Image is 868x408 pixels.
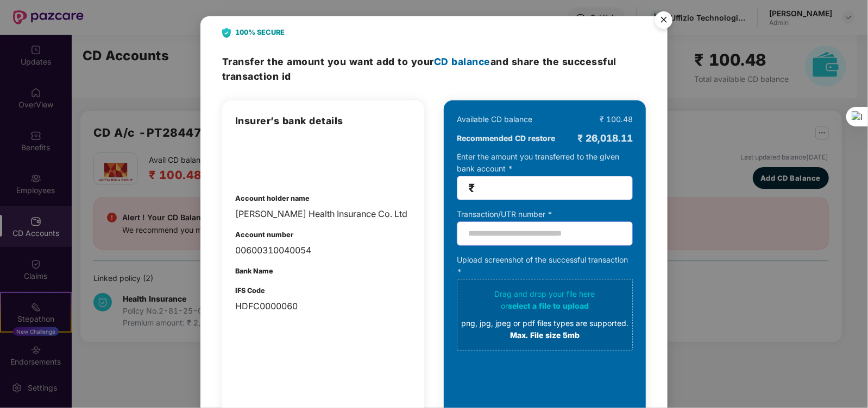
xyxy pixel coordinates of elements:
[461,300,628,312] div: or
[461,329,628,341] div: Max. File size 5mb
[649,7,679,37] img: svg+xml;base64,PHN2ZyB4bWxucz0iaHR0cDovL3d3dy53My5vcmcvMjAwMC9zdmciIHdpZHRoPSI1NiIgaGVpZ2h0PSI1Ni...
[235,267,273,275] b: Bank Name
[235,244,411,257] div: 00600310040054
[457,113,532,125] div: Available CD balance
[508,301,589,310] span: select a file to upload
[600,113,633,125] div: ₹ 100.48
[457,208,633,220] div: Transaction/UTR number *
[461,288,628,341] div: Drag and drop your file here
[235,299,411,313] div: HDFC0000060
[222,54,646,84] h3: Transfer the amount and share the successful transaction id
[328,56,490,67] span: you want add to your
[434,56,490,67] span: CD balance
[649,6,678,35] button: Close
[457,151,633,200] div: Enter the amount you transferred to the given bank account *
[235,194,310,202] b: Account holder name
[457,254,633,350] div: Upload screenshot of the successful transaction *
[577,131,633,146] div: ₹ 26,018.11
[468,182,475,194] span: ₹
[235,139,292,177] img: employees
[235,113,411,129] h3: Insurer’s bank details
[457,279,632,350] span: Drag and drop your file hereorselect a file to uploadpng, jpg, jpeg or pdf files types are suppor...
[222,28,231,38] img: svg+xml;base64,PHN2ZyB4bWxucz0iaHR0cDovL3d3dy53My5vcmcvMjAwMC9zdmciIHdpZHRoPSIyNCIgaGVpZ2h0PSIyOC...
[235,27,285,38] b: 100% SECURE
[235,207,411,221] div: [PERSON_NAME] Health Insurance Co. Ltd
[235,231,293,239] b: Account number
[235,286,265,295] b: IFS Code
[461,317,628,329] div: png, jpg, jpeg or pdf files types are supported.
[457,132,555,144] b: Recommended CD restore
